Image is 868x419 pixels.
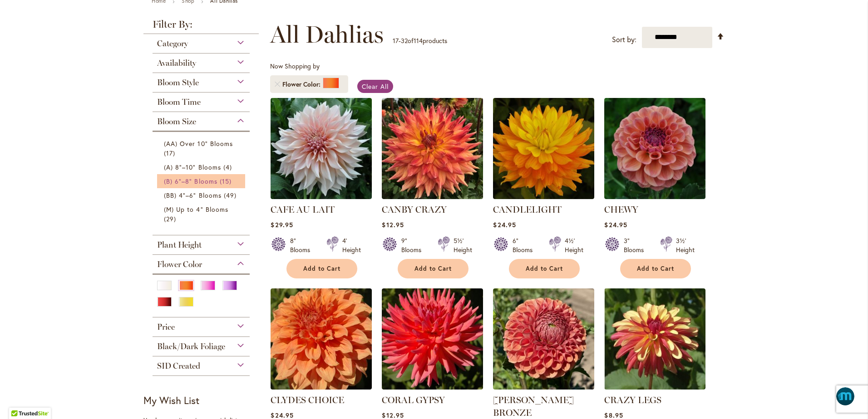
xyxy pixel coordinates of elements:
a: Remove Flower Color Orange/Peach [275,82,280,87]
a: Clyde's Choice [271,383,372,391]
a: CHEWY [604,204,638,215]
span: 49 [224,190,239,200]
span: Flower Color [282,80,323,89]
span: Bloom Style [157,78,199,88]
a: (A) 8"–10" Blooms 4 [164,162,241,172]
span: Add to Cart [303,265,340,273]
a: CLYDES CHOICE [271,395,344,405]
span: Availability [157,58,196,68]
div: 4' Height [342,236,361,254]
span: (A) 8"–10" Blooms [164,163,221,171]
span: (M) Up to 4" Blooms [164,205,228,214]
a: CRAZY LEGS [604,383,705,391]
div: 9" Blooms [401,236,427,254]
span: 17 [164,148,178,158]
span: $12.95 [382,220,404,229]
button: Add to Cart [620,259,691,278]
span: 114 [414,36,423,45]
a: CAFE AU LAIT [271,204,335,215]
a: Clear All [357,80,393,93]
span: (AA) Over 10" Blooms [164,139,233,148]
span: Black/Dark Foliage [157,341,225,351]
span: 32 [401,36,408,45]
iframe: Launch Accessibility Center [7,387,32,412]
a: (AA) Over 10" Blooms 17 [164,139,241,158]
a: CRAZY LEGS [604,395,661,405]
span: $29.95 [271,220,293,229]
span: Bloom Size [157,117,196,127]
span: $24.95 [493,220,516,229]
img: CHEWY [604,98,705,199]
a: (M) Up to 4" Blooms 29 [164,205,241,224]
div: 3½' Height [676,236,695,254]
img: CORNEL BRONZE [493,288,594,390]
span: Add to Cart [526,265,563,273]
img: Clyde's Choice [271,288,372,390]
a: CORNEL BRONZE [493,383,594,391]
button: Add to Cart [509,259,580,278]
a: Café Au Lait [271,192,372,201]
span: 4 [223,162,234,172]
span: Now Shopping by [270,62,320,70]
div: 4½' Height [565,236,583,254]
label: Sort by: [612,31,636,48]
img: Café Au Lait [271,98,372,199]
a: CANBY CRAZY [382,204,447,215]
span: All Dahlias [270,21,384,48]
p: - of products [393,34,447,48]
img: CORAL GYPSY [382,288,483,390]
span: 17 [393,36,399,45]
span: Clear All [362,82,389,91]
a: Canby Crazy [382,192,483,201]
span: (BB) 4"–6" Blooms [164,191,222,200]
span: Flower Color [157,259,202,269]
span: Add to Cart [637,265,674,273]
span: $24.95 [604,220,627,229]
span: Plant Height [157,240,202,250]
div: 8" Blooms [290,236,316,254]
span: (B) 6"–8" Blooms [164,177,217,185]
span: Add to Cart [414,265,452,273]
strong: My Wish List [143,394,199,407]
span: SID Created [157,361,200,371]
div: 3" Blooms [624,236,649,254]
button: Add to Cart [286,259,357,278]
a: CHEWY [604,192,705,201]
a: CANDLELIGHT [493,192,594,201]
span: 15 [220,176,234,186]
a: CORAL GYPSY [382,383,483,391]
a: (BB) 4"–6" Blooms 49 [164,190,241,200]
img: CRAZY LEGS [604,288,705,390]
span: 29 [164,214,178,224]
a: [PERSON_NAME] BRONZE [493,395,574,418]
a: (B) 6"–8" Blooms 15 [164,176,241,186]
a: CORAL GYPSY [382,395,445,405]
a: CANDLELIGHT [493,204,562,215]
div: 5½' Height [454,236,472,254]
img: Canby Crazy [382,98,483,199]
span: Bloom Time [157,97,201,107]
img: CANDLELIGHT [493,98,594,199]
button: Add to Cart [398,259,469,278]
strong: Filter By: [143,19,259,34]
div: 6" Blooms [513,236,538,254]
span: Category [157,39,188,49]
span: Price [157,322,175,332]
